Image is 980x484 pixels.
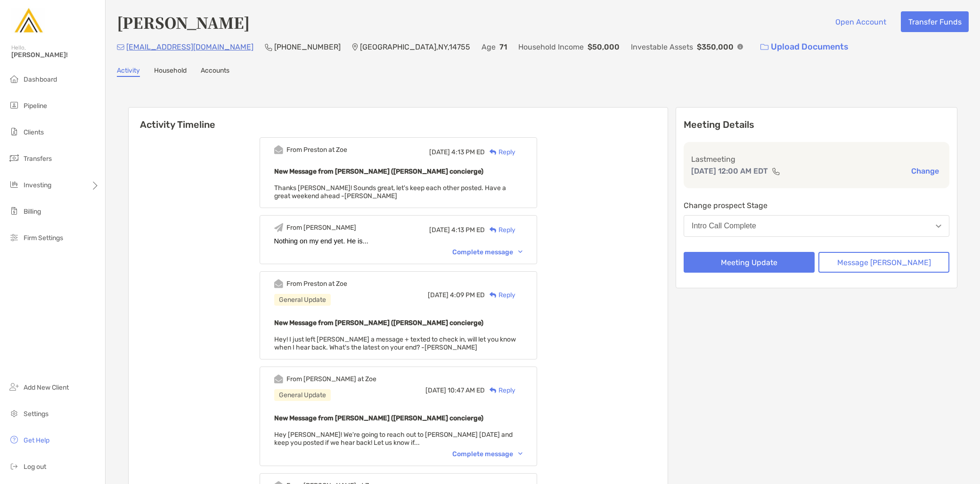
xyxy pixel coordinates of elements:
[8,179,20,190] img: investing icon
[691,153,942,165] p: Last meeting
[485,290,515,300] div: Reply
[518,41,584,53] p: Household Income
[452,248,523,256] div: Complete message
[452,450,523,458] div: Complete message
[274,41,341,53] p: [PHONE_NUMBER]
[754,37,855,57] a: Upload Documents
[8,460,20,472] img: logout icon
[274,145,283,154] img: Event icon
[24,384,69,392] span: Add New Client
[274,335,516,351] span: Hey! I just left [PERSON_NAME] a message + texted to check in, will let you know when I hear back...
[11,51,99,59] span: [PERSON_NAME]!
[274,319,483,327] b: New Message from [PERSON_NAME] ([PERSON_NAME] concierge)
[24,128,44,136] span: Clients
[274,389,331,401] div: General Update
[24,410,49,418] span: Settings
[24,102,47,110] span: Pipeline
[818,252,949,273] button: Message [PERSON_NAME]
[684,200,949,211] p: Change prospect Stage
[117,11,250,33] h4: [PERSON_NAME]
[828,11,893,32] button: Open Account
[286,224,356,232] div: From [PERSON_NAME]
[448,386,485,394] span: 10:47 AM ED
[201,67,229,77] a: Accounts
[8,232,20,243] img: firm-settings icon
[908,166,942,176] button: Change
[772,167,780,175] img: communication type
[274,223,283,232] img: Event icon
[352,43,358,51] img: Location Icon
[286,375,376,383] div: From [PERSON_NAME] at Zoe
[11,4,45,38] img: Zoe Logo
[24,234,63,242] span: Firm Settings
[274,279,283,288] img: Event icon
[8,408,20,419] img: settings icon
[684,215,949,237] button: Intro Call Complete
[428,291,449,299] span: [DATE]
[274,294,331,306] div: General Update
[737,44,743,50] img: Info Icon
[24,181,51,189] span: Investing
[8,205,20,217] img: billing icon
[154,67,187,77] a: Household
[499,41,507,53] p: 71
[490,149,497,155] img: Reply icon
[684,252,815,273] button: Meeting Update
[8,381,20,392] img: add_new_client icon
[631,41,693,53] p: Investable Assets
[697,41,734,53] p: $350,000
[518,250,523,253] img: Chevron icon
[8,152,20,164] img: transfers icon
[286,280,347,288] div: From Preston at Zoe
[274,375,283,384] img: Event icon
[24,436,49,444] span: Get Help
[117,44,124,50] img: Email Icon
[482,41,496,53] p: Age
[485,225,515,235] div: Reply
[274,431,513,447] span: Hey [PERSON_NAME]! We're going to reach out to [PERSON_NAME] [DATE] and keep you posted if we hea...
[901,11,969,32] button: Transfer Funds
[286,146,347,154] div: From Preston at Zoe
[8,73,20,84] img: dashboard icon
[490,227,497,233] img: Reply icon
[8,126,20,137] img: clients icon
[485,385,515,395] div: Reply
[24,463,46,471] span: Log out
[274,237,523,245] div: Nothing on my end yet. He is...
[265,43,272,51] img: Phone Icon
[451,148,485,156] span: 4:13 PM ED
[24,208,41,216] span: Billing
[425,386,446,394] span: [DATE]
[24,75,57,83] span: Dashboard
[274,184,506,200] span: Thanks [PERSON_NAME]! Sounds great, let's keep each other posted. Have a great weekend ahead -[PE...
[588,41,620,53] p: $50,000
[274,167,483,175] b: New Message from [PERSON_NAME] ([PERSON_NAME] concierge)
[691,165,768,177] p: [DATE] 12:00 AM EDT
[451,226,485,234] span: 4:13 PM ED
[485,147,515,157] div: Reply
[24,155,52,163] span: Transfers
[490,292,497,298] img: Reply icon
[126,41,253,53] p: [EMAIL_ADDRESS][DOMAIN_NAME]
[360,41,470,53] p: [GEOGRAPHIC_DATA] , NY , 14755
[450,291,485,299] span: 4:09 PM ED
[129,108,668,130] h6: Activity Timeline
[692,222,756,230] div: Intro Call Complete
[518,452,523,455] img: Chevron icon
[760,44,768,50] img: button icon
[684,119,949,131] p: Meeting Details
[429,226,450,234] span: [DATE]
[8,434,20,445] img: get-help icon
[274,414,483,422] b: New Message from [PERSON_NAME] ([PERSON_NAME] concierge)
[117,67,140,77] a: Activity
[429,148,450,156] span: [DATE]
[936,225,941,228] img: Open dropdown arrow
[490,387,497,393] img: Reply icon
[8,100,20,111] img: pipeline icon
